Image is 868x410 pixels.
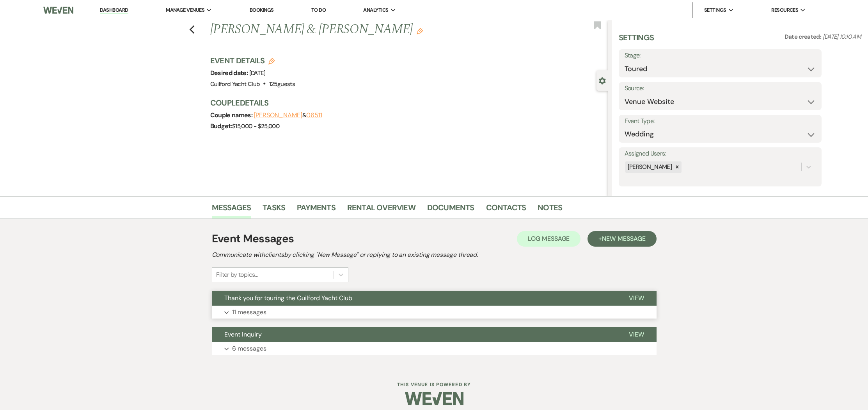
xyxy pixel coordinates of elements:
span: Log Message [528,235,570,243]
span: [DATE] 10:10 AM [823,33,861,41]
a: To Do [311,7,326,13]
a: Messages [212,201,251,218]
h3: Settings [619,32,654,49]
span: Thank you for touring the Guilford Yacht Club [224,294,352,302]
button: 11 messages [212,306,657,319]
h1: Event Messages [212,231,294,247]
h1: [PERSON_NAME] & [PERSON_NAME] [210,20,525,39]
a: Rental Overview [347,201,415,218]
span: Desired date: [210,69,249,77]
span: Resources [771,6,798,14]
span: & [254,111,322,119]
button: Thank you for touring the Guilford Yacht Club [212,291,616,306]
a: Contacts [486,201,526,218]
span: Date created: [785,33,823,41]
button: Event Inquiry [212,327,616,342]
label: Assigned Users: [625,148,816,159]
span: Event Inquiry [224,330,262,338]
h3: Couple Details [210,97,600,108]
button: 06511 [306,112,322,118]
img: Weven Logo [43,2,73,18]
label: Source: [625,83,816,94]
button: Close lead details [599,77,606,84]
span: Couple names: [210,111,254,119]
span: [DATE] [249,69,266,77]
a: Documents [427,201,474,218]
button: Log Message [517,231,580,247]
h2: Communicate with clients by clicking "New Message" or replying to an existing message thread. [212,250,657,260]
a: Dashboard [100,7,128,14]
label: Stage: [625,50,816,61]
span: Settings [704,6,726,14]
span: Analytics [363,6,388,14]
p: 11 messages [232,307,266,317]
a: Tasks [263,201,285,218]
span: Manage Venues [166,6,204,14]
button: [PERSON_NAME] [254,112,302,118]
p: 6 messages [232,344,266,354]
span: View [629,294,644,302]
div: Filter by topics... [216,270,258,279]
span: New Message [602,235,645,243]
a: Payments [297,201,335,218]
button: +New Message [588,231,656,247]
button: View [616,291,657,306]
div: [PERSON_NAME] [625,161,673,173]
span: View [629,330,644,338]
span: 125 guests [269,80,295,88]
span: Guilford Yacht Club [210,80,260,88]
span: $15,000 - $25,000 [232,122,279,130]
button: View [616,327,657,342]
button: Edit [417,27,423,34]
label: Event Type: [625,116,816,127]
h3: Event Details [210,55,295,66]
a: Notes [538,201,562,218]
button: 6 messages [212,342,657,355]
a: Bookings [250,7,274,13]
span: Budget: [210,122,233,130]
